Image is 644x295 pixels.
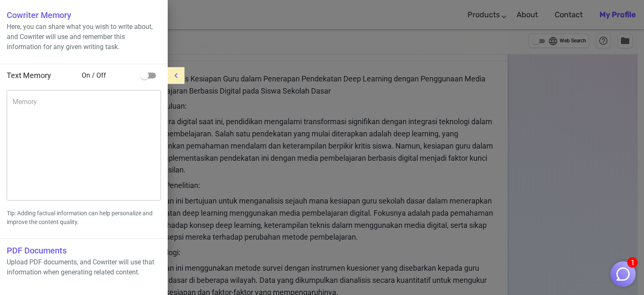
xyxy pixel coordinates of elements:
[82,70,137,81] span: On / Off
[7,71,51,80] span: Text Memory
[7,244,161,257] h6: PDF Documents
[168,67,184,84] button: menu
[7,209,161,227] p: Tip: Adding factual information can help personalize and improve the content quality.
[7,8,161,22] h6: Cowriter Memory
[615,266,631,282] img: Close chat
[7,257,161,277] p: Upload PDF documents, and Cowriter will use that information when generating related content.
[7,22,161,52] p: Here, you can share what you wish to write about, and Cowriter will use and remember this informa...
[627,257,638,268] span: 1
